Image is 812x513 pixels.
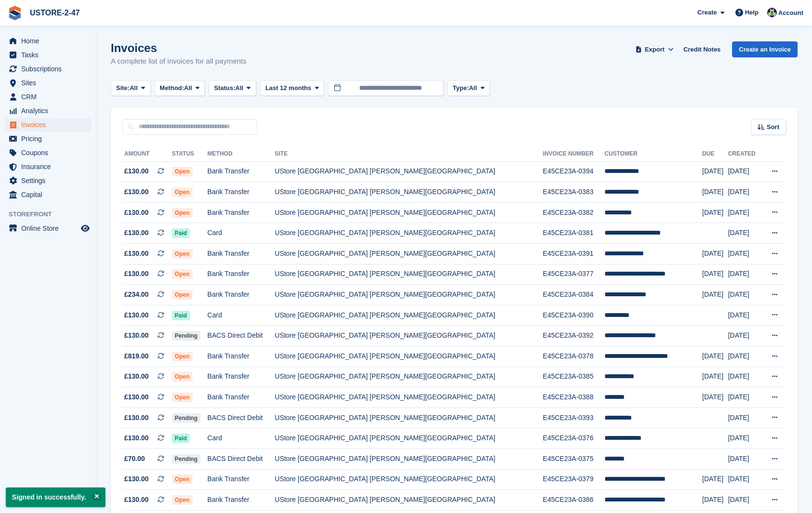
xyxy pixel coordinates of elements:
span: £130.00 [124,249,149,259]
td: UStore [GEOGRAPHIC_DATA] [PERSON_NAME][GEOGRAPHIC_DATA] [275,223,543,244]
span: Analytics [21,104,79,118]
span: Online Store [21,222,79,235]
a: menu [5,160,91,173]
span: £130.00 [124,330,149,341]
td: [DATE] [728,367,761,387]
span: Open [172,495,193,505]
td: [DATE] [728,428,761,449]
span: Method: [160,83,184,93]
td: UStore [GEOGRAPHIC_DATA] [PERSON_NAME][GEOGRAPHIC_DATA] [275,182,543,203]
td: UStore [GEOGRAPHIC_DATA] [PERSON_NAME][GEOGRAPHIC_DATA] [275,326,543,346]
td: [DATE] [728,244,761,264]
td: E45CE23A-0385 [543,367,604,387]
p: A complete list of invoices for all payments [111,56,247,67]
span: Paid [172,434,190,443]
span: Paid [172,311,190,320]
span: Sort [767,122,779,132]
span: Open [172,474,193,484]
span: £130.00 [124,433,149,443]
td: E45CE23A-0383 [543,182,604,203]
a: menu [5,146,91,159]
td: UStore [GEOGRAPHIC_DATA] [PERSON_NAME][GEOGRAPHIC_DATA] [275,408,543,428]
span: Site: [116,83,130,93]
span: £130.00 [124,310,149,320]
td: [DATE] [728,408,761,428]
span: £130.00 [124,208,149,218]
span: Pricing [21,132,79,145]
td: UStore [GEOGRAPHIC_DATA] [PERSON_NAME][GEOGRAPHIC_DATA] [275,469,543,490]
span: Open [172,352,193,361]
td: UStore [GEOGRAPHIC_DATA] [PERSON_NAME][GEOGRAPHIC_DATA] [275,305,543,326]
button: Status: All [209,80,256,96]
span: Open [172,167,193,176]
td: UStore [GEOGRAPHIC_DATA] [PERSON_NAME][GEOGRAPHIC_DATA] [275,449,543,470]
td: E45CE23A-0382 [543,202,604,223]
td: [DATE] [702,469,728,490]
a: menu [5,222,91,235]
p: Signed in successfully. [6,487,105,507]
td: [DATE] [728,326,761,346]
td: [DATE] [728,490,761,511]
td: UStore [GEOGRAPHIC_DATA] [PERSON_NAME][GEOGRAPHIC_DATA] [275,367,543,387]
td: [DATE] [702,367,728,387]
span: Pending [172,413,200,423]
td: [DATE] [728,449,761,470]
td: [DATE] [702,202,728,223]
td: [DATE] [728,202,761,223]
td: [DATE] [728,161,761,182]
span: Create [697,8,717,17]
h1: Invoices [111,41,247,54]
td: Bank Transfer [208,244,275,264]
td: E45CE23A-0391 [543,244,604,264]
td: E45CE23A-0381 [543,223,604,244]
td: BACS Direct Debit [208,408,275,428]
span: Coupons [21,146,79,159]
span: Tasks [21,48,79,62]
span: £130.00 [124,392,149,402]
td: UStore [GEOGRAPHIC_DATA] [PERSON_NAME][GEOGRAPHIC_DATA] [275,202,543,223]
a: menu [5,188,91,201]
td: Bank Transfer [208,490,275,511]
td: [DATE] [728,285,761,305]
span: All [184,83,192,93]
td: [DATE] [702,264,728,285]
td: Bank Transfer [208,202,275,223]
td: E45CE23A-0384 [543,285,604,305]
span: Settings [21,174,79,187]
span: £234.00 [124,289,149,300]
span: Invoices [21,118,79,132]
a: menu [5,174,91,187]
td: E45CE23A-0376 [543,428,604,449]
td: Card [208,305,275,326]
td: [DATE] [728,387,761,408]
span: £130.00 [124,495,149,505]
td: E45CE23A-0394 [543,161,604,182]
span: Help [745,8,759,17]
td: Card [208,223,275,244]
td: [DATE] [728,182,761,203]
th: Customer [604,146,702,162]
span: Sites [21,76,79,90]
span: All [469,83,477,93]
span: Open [172,393,193,402]
td: UStore [GEOGRAPHIC_DATA] [PERSON_NAME][GEOGRAPHIC_DATA] [275,285,543,305]
a: Create an Invoice [732,41,798,57]
td: [DATE] [702,285,728,305]
span: £130.00 [124,166,149,176]
a: Credit Notes [680,41,724,57]
a: menu [5,132,91,145]
img: Kelly Donaldson [767,8,777,17]
a: menu [5,48,91,62]
span: Pending [172,454,200,464]
span: Pending [172,331,200,341]
img: stora-icon-8386f47178a22dfd0bd8f6a31ec36ba5ce8667c1dd55bd0f319d3a0aa187defe.svg [8,6,22,20]
td: Card [208,428,275,449]
span: Open [172,290,193,300]
td: E45CE23A-0386 [543,490,604,511]
a: USTORE-2-47 [26,5,84,21]
td: UStore [GEOGRAPHIC_DATA] [PERSON_NAME][GEOGRAPHIC_DATA] [275,346,543,367]
td: UStore [GEOGRAPHIC_DATA] [PERSON_NAME][GEOGRAPHIC_DATA] [275,244,543,264]
span: £130.00 [124,371,149,381]
td: UStore [GEOGRAPHIC_DATA] [PERSON_NAME][GEOGRAPHIC_DATA] [275,490,543,511]
button: Site: All [111,80,151,96]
